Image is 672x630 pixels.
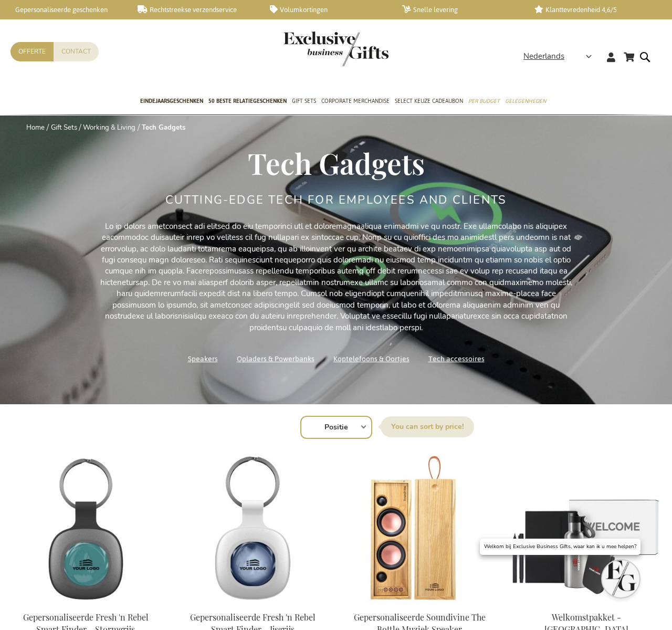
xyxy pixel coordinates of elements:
[140,96,203,107] span: Eindejaarsgeschenken
[248,143,425,182] span: Tech Gadgets
[344,456,495,603] img: Personalised Soundivine The Bottle Music Speaker
[100,221,572,333] p: Lo ip dolors ametconsect adi elitsed do eiu temporinci utl et doloremagnaaliqua enimadmi ve qu no...
[505,96,546,107] span: Gelegenheden
[5,5,121,14] a: Gepersonaliseerde geschenken
[270,5,385,14] a: Volumkortingen
[177,598,328,608] a: Personalised Fresh 'n Rebel Smart Finder - Storm Grey
[292,96,316,107] span: Gift Sets
[428,352,485,366] a: Tech accessoires
[188,352,218,366] a: Speakers
[395,89,463,115] a: Select Keuze Cadeaubon
[26,123,45,132] a: Home
[10,598,161,608] a: Personalised Fresh 'n Rebel Smart Finder - Storm Grey
[142,123,185,132] strong: Tech Gadgets
[283,31,388,66] img: Exclusive Business gifts logo
[237,352,314,366] a: Opladers & Powerbanks
[321,96,390,107] span: Corporate Merchandise
[468,89,500,115] a: Per Budget
[511,456,661,603] img: Welcome Aboard Gift Box - Black
[208,89,287,115] a: 50 beste relatiegeschenken
[10,456,161,603] img: Personalised Fresh 'n Rebel Smart Finder - Storm Grey
[344,598,495,608] a: Personalised Soundivine The Bottle Music Speaker
[511,598,661,608] a: Welcome Aboard Gift Box - Black
[321,89,390,115] a: Corporate Merchandise
[395,96,463,107] span: Select Keuze Cadeaubon
[505,89,546,115] a: Gelegenheden
[534,5,650,14] a: Klanttevredenheid 4,6/5
[54,42,99,61] a: Contact
[333,352,409,366] a: Koptelefoons & Oortjes
[468,96,500,107] span: Per Budget
[292,89,316,115] a: Gift Sets
[402,5,518,14] a: Snelle levering
[10,42,54,61] a: Offerte
[523,50,564,62] span: Nederlands
[83,123,135,132] a: Working & Living
[381,416,474,437] label: Sorteer op
[177,456,328,603] img: Personalised Fresh 'n Rebel Smart Finder - Storm Grey
[208,96,287,107] span: 50 beste relatiegeschenken
[140,89,203,115] a: Eindejaarsgeschenken
[165,194,507,206] h2: Cutting-Edge Tech for Employees and Clients
[51,123,77,132] a: Gift Sets
[283,31,336,66] a: store logo
[138,5,253,14] a: Rechtstreekse verzendservice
